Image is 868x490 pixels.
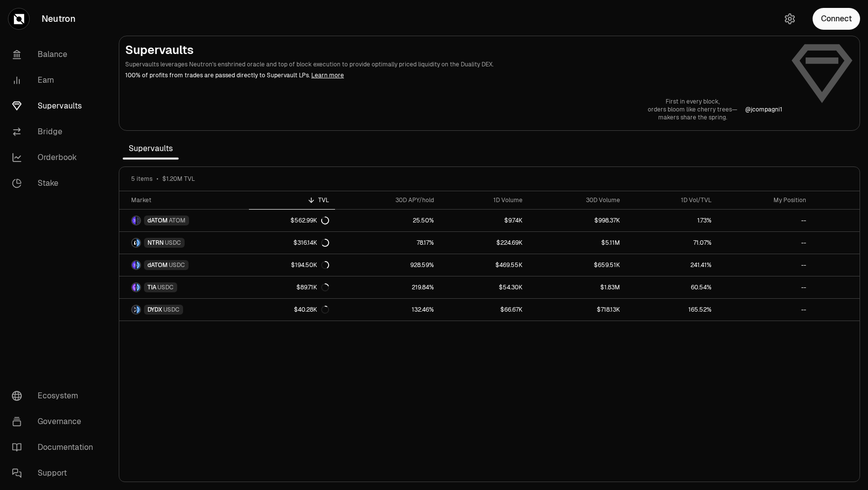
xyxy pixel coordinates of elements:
img: dATOM Logo [132,217,136,224]
span: Supervaults [123,139,179,159]
p: makers share the spring. [648,113,737,121]
a: First in every block,orders bloom like cherry trees—makers share the spring. [648,98,737,121]
a: $998.37K [529,210,626,231]
a: $54.30K [440,276,529,298]
p: orders bloom like cherry trees— [648,106,737,113]
a: $66.67K [440,299,529,321]
a: $5.11M [529,232,626,254]
img: NTRN Logo [132,239,136,247]
div: My Position [723,196,806,204]
a: -- [718,232,812,254]
img: ATOM Logo [137,217,140,224]
a: $9.74K [440,210,529,231]
img: dATOM Logo [132,261,136,269]
a: @jcompagni1 [745,106,782,113]
a: 165.52% [626,299,718,321]
span: DYDX [147,306,162,314]
a: -- [718,210,812,231]
a: $1.83M [529,276,626,298]
div: 30D APY/hold [341,196,434,204]
p: 100% of profits from trades are passed directly to Supervault LPs. [125,71,782,80]
img: USDC Logo [137,283,140,291]
a: Supervaults [4,93,107,119]
div: Market [131,196,243,204]
a: Documentation [4,435,107,460]
a: TIA LogoUSDC LogoTIAUSDC [119,276,249,298]
span: USDC [157,283,174,291]
a: $316.14K [249,232,335,254]
span: TIA [147,283,156,291]
div: 1D Volume [446,196,523,204]
a: $562.99K [249,210,335,231]
span: dATOM [147,217,168,224]
a: 25.50% [335,210,440,231]
a: $224.69K [440,232,529,254]
a: Ecosystem [4,383,107,409]
a: $194.50K [249,254,335,276]
span: USDC [169,261,185,269]
div: $316.14K [293,239,329,247]
img: USDC Logo [137,261,140,269]
span: $1.20M TVL [162,175,195,183]
a: Orderbook [4,145,107,170]
a: Support [4,460,107,486]
a: dATOM LogoATOM LogodATOMATOM [119,210,249,231]
p: @ jcompagni1 [745,106,782,113]
a: Stake [4,170,107,196]
div: 1D Vol/TVL [632,196,712,204]
a: $718.13K [529,299,626,321]
p: Supervaults leverages Neutron's enshrined oracle and top of block execution to provide optimally ... [125,60,782,69]
p: First in every block, [648,98,737,106]
div: $40.28K [294,306,329,314]
a: Bridge [4,119,107,145]
a: DYDX LogoUSDC LogoDYDXUSDC [119,299,249,321]
a: 241.41% [626,254,718,276]
img: USDC Logo [137,306,140,314]
div: $89.71K [296,283,329,291]
span: 5 items [131,175,152,183]
a: 219.84% [335,276,440,298]
a: $659.51K [529,254,626,276]
span: NTRN [147,239,164,247]
a: $40.28K [249,299,335,321]
a: -- [718,254,812,276]
a: NTRN LogoUSDC LogoNTRNUSDC [119,232,249,254]
a: 71.07% [626,232,718,254]
img: TIA Logo [132,283,136,291]
a: -- [718,276,812,298]
a: $89.71K [249,276,335,298]
div: 30D Volume [534,196,620,204]
a: Learn more [311,71,344,79]
a: 60.54% [626,276,718,298]
a: 78.17% [335,232,440,254]
span: USDC [163,306,180,314]
div: TVL [255,196,329,204]
img: USDC Logo [137,239,140,247]
div: $562.99K [290,217,329,224]
span: USDC [165,239,181,247]
a: 132.46% [335,299,440,321]
a: Governance [4,409,107,435]
span: ATOM [169,217,186,224]
a: Balance [4,42,107,67]
img: DYDX Logo [132,306,136,314]
a: dATOM LogoUSDC LogodATOMUSDC [119,254,249,276]
div: $194.50K [291,261,329,269]
a: $469.55K [440,254,529,276]
span: dATOM [147,261,168,269]
a: Earn [4,67,107,93]
a: 928.59% [335,254,440,276]
h2: Supervaults [125,42,782,58]
a: -- [718,299,812,321]
a: 1.73% [626,210,718,231]
button: Connect [813,8,860,30]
